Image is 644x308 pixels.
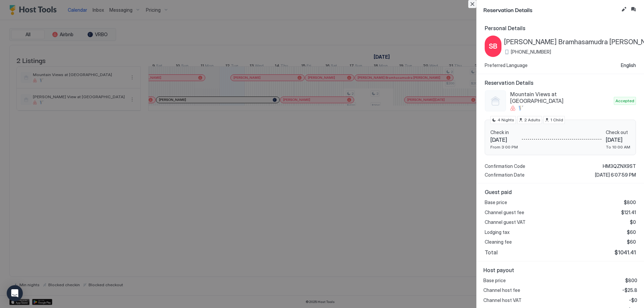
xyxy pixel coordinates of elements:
[485,239,512,245] span: Cleaning fee
[485,189,636,195] span: Guest paid
[485,209,524,215] span: Channel guest fee
[606,136,630,143] span: [DATE]
[524,117,540,123] span: 2 Adults
[489,41,497,51] span: SB
[485,219,526,225] span: Channel guest VAT
[483,278,506,284] span: Base price
[485,25,636,32] span: Personal Details
[629,5,637,13] button: Inbox
[614,249,636,256] span: $1041.41
[485,62,528,68] span: Preferred Language
[621,62,636,68] span: English
[497,117,514,123] span: 4 Nights
[603,163,636,169] span: HM3QZNX9ST
[621,209,636,215] span: $121.41
[7,285,23,301] div: Open Intercom Messenger
[625,278,637,284] span: $800
[485,249,498,256] span: Total
[606,129,630,135] span: Check out
[490,136,518,143] span: [DATE]
[483,297,522,303] span: Channel host VAT
[622,287,637,293] span: -$25.8
[483,267,637,273] span: Host payout
[511,49,551,55] span: [PHONE_NUMBER]
[485,199,507,205] span: Base price
[595,172,636,178] span: [DATE] 6:07:59 PM
[490,144,518,149] span: From 3:00 PM
[483,5,619,14] span: Reservation Details
[510,91,611,104] span: Mountain Views at [GEOGRAPHIC_DATA]
[483,287,520,293] span: Channel host fee
[630,219,636,225] span: $0
[550,117,563,123] span: 1 Child
[606,144,630,149] span: To 10:00 AM
[485,172,525,178] span: Confirmation Date
[485,163,525,169] span: Confirmation Code
[490,129,518,135] span: Check in
[627,229,636,235] span: $60
[624,199,636,205] span: $800
[627,239,636,245] span: $60
[620,5,628,13] button: Edit reservation
[485,229,509,235] span: Lodging tax
[485,79,636,86] span: Reservation Details
[615,98,634,104] span: Accepted
[629,297,637,303] span: -$0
